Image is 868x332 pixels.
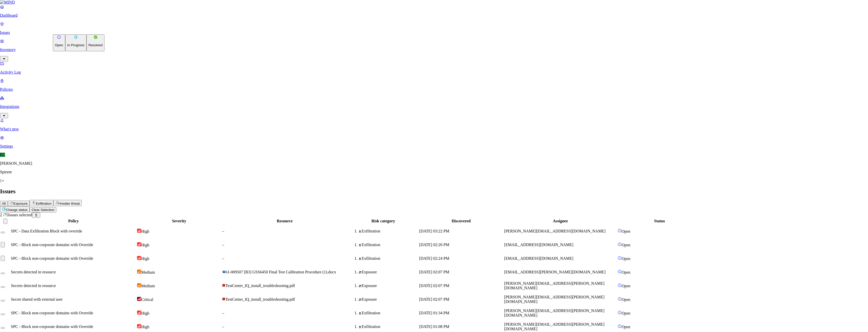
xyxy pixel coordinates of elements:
[89,43,103,47] p: Resolved
[67,43,84,47] p: In Progress
[53,34,104,51] div: Change status
[55,43,63,47] p: Open
[57,35,61,39] img: status-open
[94,35,98,39] img: status-resolved
[74,35,78,39] img: status-in-progress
